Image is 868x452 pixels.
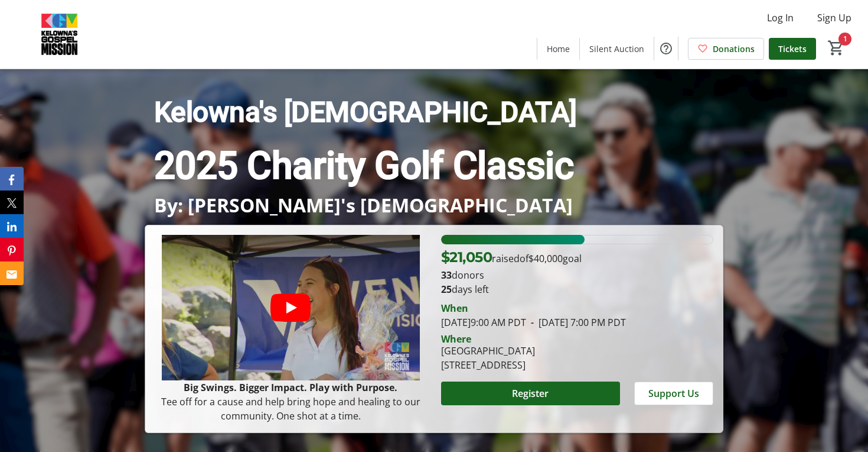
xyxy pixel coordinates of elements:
[441,334,471,344] div: Where
[441,301,468,315] div: When
[441,358,535,372] div: [STREET_ADDRESS]
[825,37,847,59] button: Cart
[512,386,549,401] span: Register
[634,382,713,405] button: Support Us
[441,316,526,329] span: [DATE] 9:00 AM PDT
[526,316,626,329] span: [DATE] 7:00 PM PDT
[537,38,579,60] a: Home
[688,38,764,60] a: Donations
[778,43,807,55] span: Tickets
[713,43,755,55] span: Donations
[154,195,714,215] p: By: [PERSON_NAME]'s [DEMOGRAPHIC_DATA]
[154,144,574,188] strong: 2025 Charity Golf Classic
[817,11,851,25] span: Sign Up
[441,235,713,244] div: 52.625% of fundraising goal reached
[441,248,492,266] span: $21,050
[155,395,427,423] p: Tee off for a cause and help bring hope and healing to our community. One shot at a time.
[441,282,713,296] p: days left
[441,247,582,268] p: raised of goal
[441,269,452,282] b: 33
[270,293,311,322] button: Play video
[580,38,654,60] a: Silent Auction
[7,5,112,64] img: Kelowna's Gospel Mission's Logo
[547,43,570,55] span: Home
[758,8,803,27] button: Log In
[808,8,861,27] button: Sign Up
[648,386,699,401] span: Support Us
[769,38,816,60] a: Tickets
[441,283,452,296] span: 25
[528,252,563,265] span: $40,000
[154,95,577,129] strong: Kelowna's [DEMOGRAPHIC_DATA]
[441,382,620,405] button: Register
[441,268,713,282] p: donors
[767,11,794,25] span: Log In
[589,43,644,55] span: Silent Auction
[526,316,539,329] span: -
[184,381,397,394] strong: Big Swings. Bigger Impact. Play with Purpose.
[441,344,535,358] div: [GEOGRAPHIC_DATA]
[654,37,678,60] button: Help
